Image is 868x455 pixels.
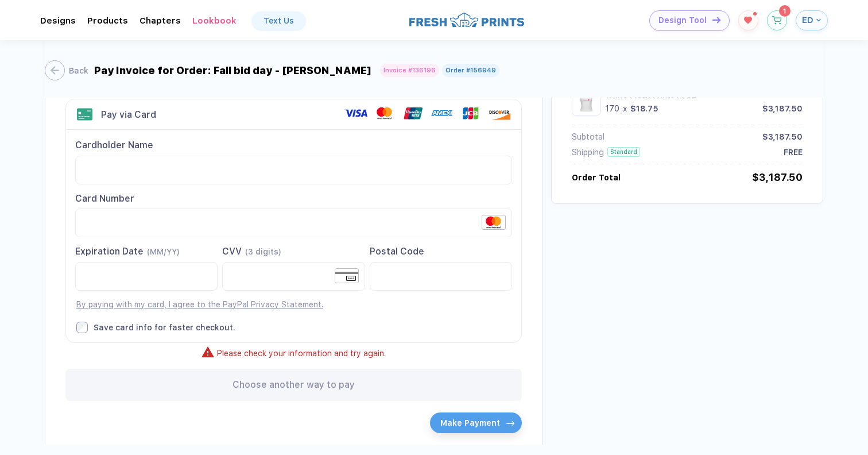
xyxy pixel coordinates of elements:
span: ED [802,15,813,25]
input: Save card info for faster checkout. [76,322,88,333]
div: DesignsToggle dropdown menu [40,16,76,26]
iframe: Secure Credit Card Frame - Postal Code [379,263,502,290]
button: Back [45,60,88,80]
span: Choose another way to pay [232,379,355,390]
div: Save card info for faster checkout. [94,322,235,333]
div: Order # 156949 [445,67,496,74]
iframe: Secure Credit Card Frame - CVV [232,263,355,290]
div: Postal Code [370,245,512,258]
div: Please check your information and try again. [217,349,386,358]
sup: 1 [753,12,757,16]
span: Design Tool [658,16,707,25]
div: Back [69,66,88,75]
span: Make Payment [440,418,500,427]
sup: 1 [779,5,790,17]
img: icon [712,17,720,23]
span: (MM/YY) [147,247,180,256]
button: ED [796,10,828,30]
div: Pay via Card [101,109,156,120]
div: Order Total [572,173,621,182]
div: $3,187.50 [762,104,803,113]
a: Text Us [252,11,305,30]
span: (3 digits) [245,247,281,256]
div: Expiration Date [75,245,218,258]
div: Invoice # 136196 [383,67,436,74]
button: Make Paymenticon [430,412,522,433]
div: Lookbook [192,16,237,26]
img: icon [506,421,514,426]
div: ProductsToggle dropdown menu [87,16,128,26]
div: LookbookToggle dropdown menu chapters [192,16,237,26]
iframe: Secure Credit Card Frame - Expiration Date [85,263,208,290]
div: Shipping [572,148,604,157]
img: logo [409,11,524,29]
img: 1756753888947yozjp_nt_front.jpeg [575,90,598,113]
div: x [622,104,628,113]
div: $18.75 [630,104,658,113]
div: 170 [605,104,619,113]
div: Pay Invoice for Order: Fall bid day - [PERSON_NAME] [94,64,371,76]
div: FREE [784,148,803,157]
button: Design Toolicon [649,10,730,31]
div: Card Number [75,192,512,205]
a: By paying with my card, I agree to the PayPal Privacy Statement. [76,300,323,309]
div: Cardholder Name [75,139,512,152]
div: $3,187.50 [752,171,803,183]
div: Text Us [263,16,294,25]
div: ChaptersToggle dropdown menu chapters [139,16,181,26]
div: $3,187.50 [762,132,803,141]
div: Standard [607,147,640,157]
span: 1 [783,7,786,14]
div: CVV [222,245,365,258]
iframe: Secure Credit Card Frame - Credit Card Number [85,209,502,237]
div: Choose another way to pay [65,369,522,400]
div: Subtotal [572,132,604,141]
iframe: Secure Credit Card Frame - Cardholder Name [85,156,502,184]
